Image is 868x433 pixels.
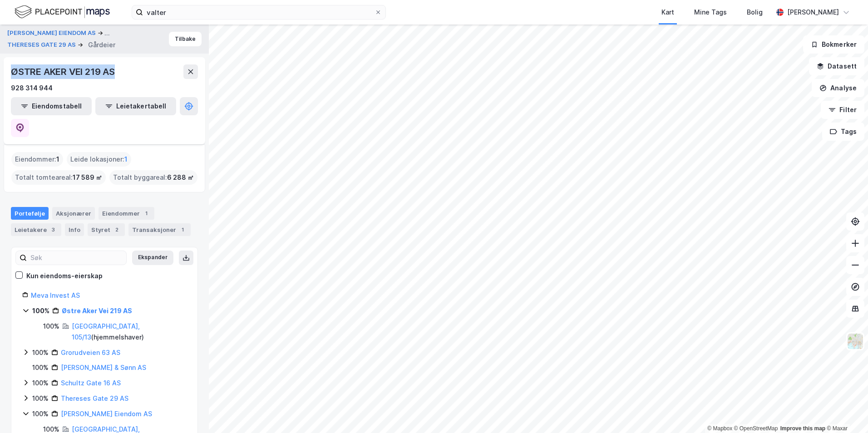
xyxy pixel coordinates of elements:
div: 100% [32,378,49,389]
span: 1 [56,154,59,165]
div: Kart [661,7,674,18]
div: ... [104,28,110,39]
a: Østre Aker Vei 219 AS [62,307,132,315]
div: Leide lokasjoner : [67,152,131,167]
div: Kun eiendoms-eierskap [26,271,103,281]
img: logo.f888ab2527a4732fd821a326f86c7f29.svg [15,4,110,20]
div: Gårdeier [88,39,115,50]
div: 100% [32,408,49,419]
a: Thereses Gate 29 AS [61,394,128,402]
div: 100% [32,347,49,358]
a: Grorudveien 63 AS [61,349,120,356]
button: Analyse [812,79,864,97]
input: Søk [27,251,126,265]
button: Tilbake [169,32,202,46]
div: 2 [112,225,121,234]
div: Totalt byggareal : [109,170,197,185]
a: OpenStreetMap [734,425,778,432]
a: Improve this map [780,425,825,432]
a: [GEOGRAPHIC_DATA], 105/13 [72,322,140,341]
a: Schultz Gate 16 AS [61,379,121,387]
div: 928 314 944 [11,83,53,93]
div: Info [65,223,84,236]
button: THERESES GATE 29 AS [7,40,78,49]
button: Tags [822,123,864,141]
div: 1 [142,209,151,218]
span: 6 288 ㎡ [167,172,194,183]
div: 1 [178,225,187,234]
div: ØSTRE AKER VEI 219 AS [11,64,117,79]
div: 100% [32,362,49,373]
div: Mine Tags [694,7,727,18]
button: Bokmerker [803,35,864,54]
a: [PERSON_NAME] & Sønn AS [61,364,146,371]
div: 100% [32,305,49,316]
div: Eiendommer : [11,152,63,167]
input: Søk på adresse, matrikkel, gårdeiere, leietakere eller personer [143,5,375,19]
a: Meva Invest AS [31,291,80,299]
button: Eiendomstabell [11,97,92,115]
div: [PERSON_NAME] [787,7,839,18]
div: Totalt tomteareal : [11,170,106,185]
button: Ekspander [132,251,173,265]
button: Leietakertabell [95,97,176,115]
button: Filter [821,101,864,119]
div: ( hjemmelshaver ) [72,321,187,343]
button: [PERSON_NAME] EIENDOM AS [7,28,98,39]
button: Datasett [809,57,864,75]
a: [PERSON_NAME] Eiendom AS [61,410,152,418]
iframe: Chat Widget [823,389,868,433]
div: Leietakere [11,223,61,236]
div: Bolig [747,7,763,18]
div: Eiendommer [99,207,154,220]
div: Aksjonærer [52,207,95,220]
div: Styret [88,223,125,236]
div: 100% [43,321,59,332]
div: 3 [49,225,58,234]
div: Transaksjoner [128,223,191,236]
div: Portefølje [11,207,49,220]
span: 1 [124,154,128,165]
span: 17 589 ㎡ [73,172,102,183]
img: Z [847,333,864,350]
div: 100% [32,393,49,404]
a: Mapbox [707,425,732,432]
